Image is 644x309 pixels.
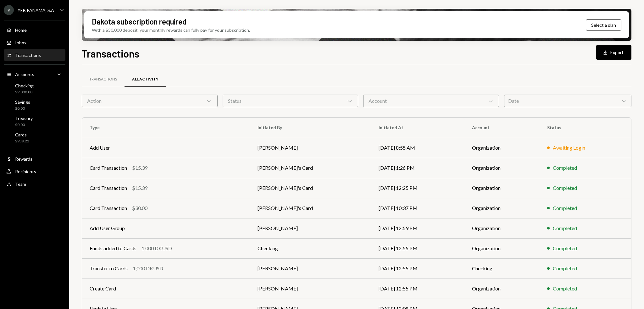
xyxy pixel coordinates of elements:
div: Inbox [15,40,26,45]
div: Transactions [15,52,41,58]
div: Completed [553,285,577,292]
div: Dakota subscription required [92,16,186,27]
a: All Activity [125,71,166,87]
td: [DATE] 1:26 PM [371,158,464,178]
th: Initiated At [371,118,464,138]
div: Y [4,5,14,15]
td: [PERSON_NAME] [250,279,371,299]
div: Completed [553,164,577,172]
div: Checking [15,83,34,88]
div: Treasury [15,116,33,121]
td: Organization [464,279,540,299]
div: With a $30,000 deposit, your monthly rewards can fully pay for your subscription. [92,27,250,33]
td: Checking [250,238,371,258]
td: [PERSON_NAME]'s Card [250,158,371,178]
td: Checking [464,258,540,279]
a: Savings$0.00 [4,97,65,113]
div: Savings [15,99,30,105]
td: Organization [464,138,540,158]
a: Rewards [4,153,65,164]
td: Organization [464,158,540,178]
td: Create Card [82,279,250,299]
a: Inbox [4,37,65,48]
td: [PERSON_NAME] [250,218,371,238]
div: $15.39 [132,184,147,192]
td: [PERSON_NAME] [250,258,371,279]
th: Initiated By [250,118,371,138]
div: $15.39 [132,164,147,172]
th: Type [82,118,250,138]
th: Account [464,118,540,138]
td: [DATE] 12:55 PM [371,279,464,299]
div: Account [363,95,499,107]
div: YEB PANAMA, S.A [18,8,54,13]
button: Select a plan [586,19,621,30]
div: Cards [15,132,29,137]
td: [PERSON_NAME]'s Card [250,178,371,198]
td: Add User [82,138,250,158]
div: Completed [553,184,577,192]
a: Treasury$0.00 [4,114,65,129]
td: Organization [464,238,540,258]
div: Awaiting Login [553,144,585,152]
div: Team [15,181,26,187]
div: Completed [553,265,577,272]
div: 1,000 DKUSD [142,245,172,252]
td: [DATE] 12:55 PM [371,238,464,258]
td: [DATE] 12:25 PM [371,178,464,198]
div: All Activity [132,77,158,82]
div: Rewards [15,156,32,162]
div: Status [223,95,358,107]
td: Organization [464,218,540,238]
td: [DATE] 12:55 PM [371,258,464,279]
td: [DATE] 10:37 PM [371,198,464,218]
button: Export [596,45,631,60]
div: $0.00 [15,106,30,111]
a: Team [4,178,65,190]
div: $30.00 [132,204,147,212]
div: $9,000.00 [15,90,34,95]
a: Transactions [82,71,125,87]
td: [DATE] 12:59 PM [371,218,464,238]
div: 1,000 DKUSD [133,265,163,272]
a: Cards$939.22 [4,130,65,145]
div: Funds added to Cards [90,245,136,252]
div: $939.22 [15,139,29,144]
div: Completed [553,245,577,252]
div: Transfer to Cards [90,265,128,272]
div: Card Transaction [90,204,127,212]
div: $0.00 [15,122,33,128]
a: Accounts [4,69,65,80]
div: Completed [553,204,577,212]
td: [PERSON_NAME]'s Card [250,198,371,218]
div: Recipients [15,169,36,174]
div: Accounts [15,72,34,77]
a: Recipients [4,166,65,177]
td: Organization [464,178,540,198]
div: Card Transaction [90,184,127,192]
a: Home [4,24,65,36]
td: [PERSON_NAME] [250,138,371,158]
div: Home [15,27,27,33]
a: Checking$9,000.00 [4,81,65,96]
h1: Transactions [82,47,139,60]
a: Transactions [4,49,65,61]
td: [DATE] 8:55 AM [371,138,464,158]
td: Organization [464,198,540,218]
td: Add User Group [82,218,250,238]
div: Completed [553,224,577,232]
div: Card Transaction [90,164,127,172]
div: Date [504,95,631,107]
div: Transactions [89,77,117,82]
th: Status [540,118,631,138]
div: Action [82,95,218,107]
